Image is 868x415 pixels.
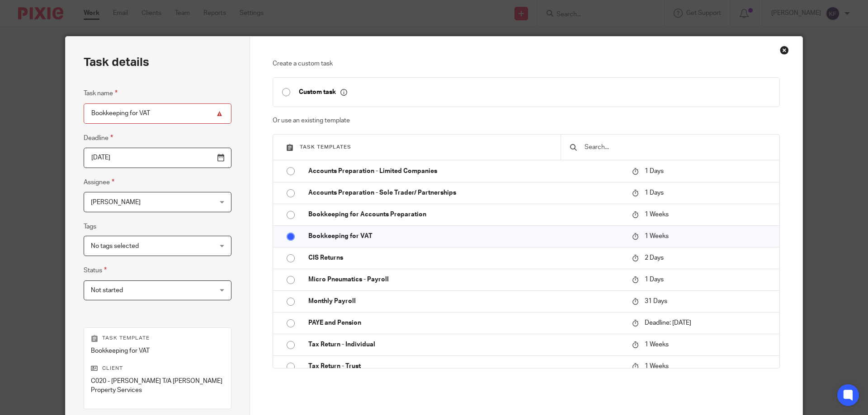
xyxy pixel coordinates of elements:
span: 1 Weeks [645,233,669,239]
span: Task templates [300,145,351,149]
span: 1 Days [645,168,664,174]
span: [PERSON_NAME] [91,199,141,205]
p: Bookkeeping for VAT [91,346,224,355]
span: Not started [91,287,123,294]
p: Bookkeeping for Accounts Preparation [308,210,623,219]
p: Monthly Payroll [308,297,623,306]
label: Status [84,265,107,275]
h2: Task details [84,55,149,70]
p: Tax Return - Trust [308,362,623,371]
span: 1 Weeks [645,341,669,348]
p: Accounts Preparation - Sole Trader/ Partnerships [308,188,623,197]
p: Or use an existing template [273,116,780,125]
p: Create a custom task [273,59,780,68]
p: CIS Returns [308,253,623,262]
p: Tax Return - Individual [308,340,623,349]
p: Micro Pneumatics - Payroll [308,275,623,284]
span: 1 Weeks [645,211,669,218]
span: 2 Days [645,255,664,261]
label: Deadline [84,133,113,143]
span: 31 Days [645,298,667,304]
p: PAYE and Pension [308,318,623,327]
span: 1 Days [645,276,664,283]
span: 1 Days [645,190,664,196]
p: C020 - [PERSON_NAME] T/A [PERSON_NAME] Property Services [91,377,224,395]
input: Task name [84,103,231,124]
p: Custom task [299,88,347,96]
label: Assignee [84,177,114,187]
input: Search... [584,142,770,152]
span: 1 Weeks [645,363,669,369]
label: Task name [84,88,118,98]
span: Deadline: [DATE] [645,320,691,326]
p: Task template [91,335,224,342]
div: Close this dialog window [780,46,789,55]
p: Bookkeeping for VAT [308,232,623,241]
p: Accounts Preparation - Limited Companies [308,167,623,176]
input: Pick a date [84,148,231,168]
label: Tags [84,222,96,231]
span: No tags selected [91,243,139,249]
p: Client [91,365,224,372]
